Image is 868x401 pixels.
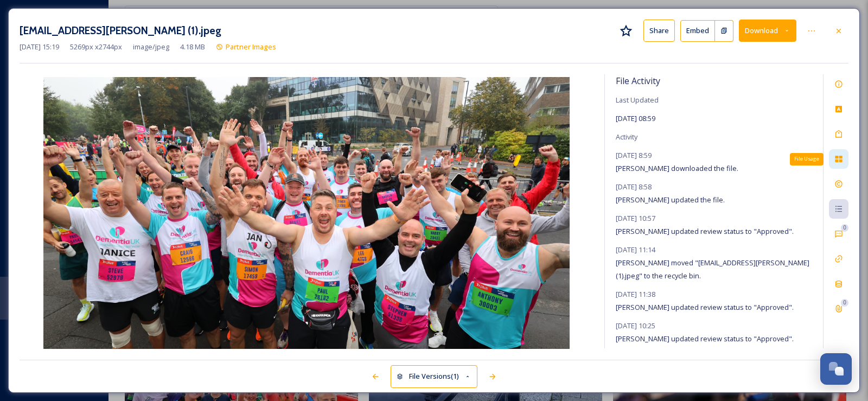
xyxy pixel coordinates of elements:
span: image/jpeg [133,42,169,52]
span: File Activity [616,75,660,87]
div: 0 [841,224,848,232]
button: Share [643,20,675,42]
span: 5269 px x 2744 px [70,42,122,52]
span: [DATE] 8:59 [616,150,652,160]
span: [DATE] 11:14 [616,245,655,254]
button: Open Chat [820,353,852,385]
span: 4.18 MB [180,42,205,52]
h3: [EMAIL_ADDRESS][PERSON_NAME] (1).jpeg [20,23,221,39]
span: Last Updated [616,95,659,105]
div: File Usage [790,153,824,165]
button: Embed [680,20,715,42]
span: Activity [616,132,637,142]
span: [DATE] 08:59 [616,113,655,123]
button: File Versions(1) [391,365,477,387]
div: 0 [841,299,848,307]
span: [DATE] 10:57 [616,213,655,223]
span: [PERSON_NAME] updated review status to "Approved". [616,334,794,343]
span: [PERSON_NAME] updated review status to "Approved". [616,302,794,312]
img: tom.bulmer%40thegreatruncompany.com-G71A6734%20%281%29.jpeg [20,77,593,351]
span: [PERSON_NAME] moved "[EMAIL_ADDRESS][PERSON_NAME] (1).jpeg" to the recycle bin. [616,258,809,281]
span: [DATE] 8:58 [616,182,652,192]
span: [PERSON_NAME] downloaded the file. [616,163,738,173]
span: [DATE] 15:19 [20,42,59,52]
span: [DATE] 10:25 [616,321,655,330]
span: Partner Images [226,42,276,52]
span: [PERSON_NAME] updated review status to "Approved". [616,226,794,236]
button: Download [739,20,796,42]
span: [DATE] 11:38 [616,289,655,299]
span: [PERSON_NAME] updated the file. [616,195,725,205]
